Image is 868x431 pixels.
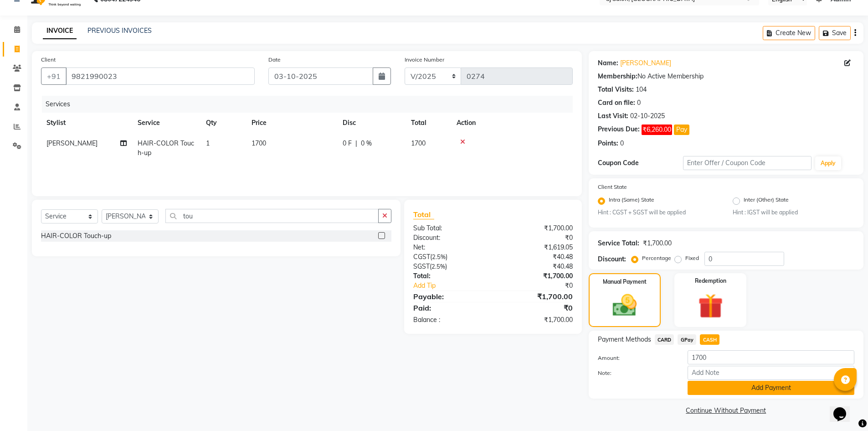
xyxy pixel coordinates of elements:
[493,233,580,243] div: ₹0
[637,98,641,108] div: 0
[620,58,671,68] a: [PERSON_NAME]
[609,196,654,207] label: Intra (Same) State
[406,291,493,302] div: Payable:
[361,139,372,148] span: 0 %
[591,354,681,362] label: Amount:
[598,98,635,108] div: Card on file:
[678,334,696,345] span: GPay
[43,23,77,39] a: INVOICE
[591,406,862,415] a: Continue Without Payment
[598,335,651,344] span: Payment Methods
[683,156,812,170] input: Enter Offer / Coupon Code
[493,271,580,281] div: ₹1,700.00
[406,302,493,313] div: Paid:
[406,252,493,262] div: ( )
[598,139,618,148] div: Points:
[700,334,719,345] span: CASH
[819,26,851,40] button: Save
[411,139,426,147] span: 1700
[406,281,507,291] a: Add Tip
[406,223,493,233] div: Sub Total:
[636,85,647,94] div: 104
[695,277,726,285] label: Redemption
[493,252,580,262] div: ₹40.48
[406,243,493,252] div: Net:
[406,315,493,325] div: Balance :
[406,271,493,281] div: Total:
[598,208,719,217] small: Hint : CGST + SGST will be applied
[643,239,672,248] div: ₹1,700.00
[598,254,626,264] div: Discount:
[591,369,681,377] label: Note:
[493,223,580,233] div: ₹1,700.00
[830,395,859,422] iframe: chat widget
[493,262,580,271] div: ₹40.48
[688,350,854,364] input: Amount
[493,315,580,325] div: ₹1,700.00
[87,26,152,35] a: PREVIOUS INVOICES
[598,58,618,68] div: Name:
[337,113,406,133] th: Disc
[744,196,789,207] label: Inter (Other) State
[413,262,430,270] span: SGST
[406,262,493,271] div: ( )
[598,239,639,248] div: Service Total:
[603,278,647,286] label: Manual Payment
[674,125,689,135] button: Pay
[733,208,854,217] small: Hint : IGST will be applied
[42,96,580,113] div: Services
[406,113,451,133] th: Total
[598,158,683,168] div: Coupon Code
[685,254,699,262] label: Fixed
[598,72,854,81] div: No Active Membership
[688,381,854,395] button: Add Payment
[41,231,111,241] div: HAIR-COLOR Touch-up
[405,56,444,64] label: Invoice Number
[493,302,580,313] div: ₹0
[41,113,132,133] th: Stylist
[252,139,266,147] span: 1700
[41,68,67,85] button: +91
[763,26,815,40] button: Create New
[815,156,841,170] button: Apply
[138,139,194,157] span: HAIR-COLOR Touch-up
[413,253,430,261] span: CGST
[355,139,357,148] span: |
[41,56,56,64] label: Client
[642,125,672,135] span: ₹6,260.00
[493,291,580,302] div: ₹1,700.00
[343,139,352,148] span: 0 F
[46,139,98,147] span: [PERSON_NAME]
[200,113,246,133] th: Qty
[690,291,731,322] img: _gift.svg
[620,139,624,148] div: 0
[132,113,200,133] th: Service
[598,85,634,94] div: Total Visits:
[206,139,210,147] span: 1
[598,183,627,191] label: Client State
[268,56,281,64] label: Date
[413,210,434,219] span: Total
[432,253,446,260] span: 2.5%
[688,366,854,380] input: Add Note
[598,125,640,135] div: Previous Due:
[431,263,445,270] span: 2.5%
[598,111,628,121] div: Last Visit:
[246,113,337,133] th: Price
[630,111,665,121] div: 02-10-2025
[451,113,573,133] th: Action
[655,334,674,345] span: CARD
[66,68,255,85] input: Search by Name/Mobile/Email/Code
[165,209,379,223] input: Search or Scan
[493,243,580,252] div: ₹1,619.05
[508,281,580,291] div: ₹0
[642,254,671,262] label: Percentage
[598,72,637,81] div: Membership:
[605,291,644,319] img: _cash.svg
[406,233,493,243] div: Discount:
